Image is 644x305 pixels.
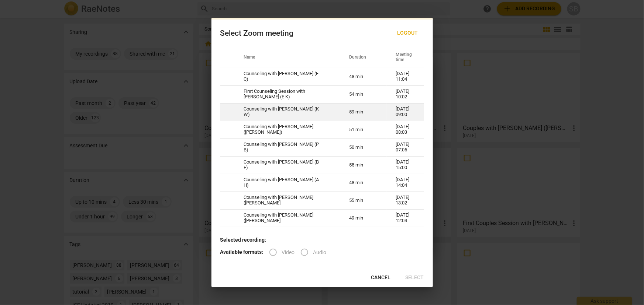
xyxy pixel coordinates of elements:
td: 48 min [340,174,387,192]
td: 55 min [340,156,387,174]
td: Counseling with [PERSON_NAME] (F C) [235,68,340,85]
div: File type [269,249,333,255]
td: 49 min [340,209,387,227]
b: Selected recording: [220,237,266,243]
td: Counseling with [PERSON_NAME] (P B) [235,139,340,156]
th: Duration [340,47,387,68]
td: Counseling with [PERSON_NAME] (K W) [235,103,340,121]
td: Counseling with [PERSON_NAME] ([PERSON_NAME]) [235,227,340,245]
td: [DATE] 12:04 [387,209,424,227]
td: Counseling with [PERSON_NAME] ([PERSON_NAME] [235,209,340,227]
th: Name [235,47,340,68]
div: Select Zoom meeting [220,29,294,38]
button: Logout [392,27,424,40]
td: Counseling with [PERSON_NAME] ([PERSON_NAME] [235,192,340,209]
b: Available formats: [220,249,264,255]
td: [DATE] 07:05 [387,139,424,156]
span: Logout [397,29,418,37]
td: [DATE] 08:03 [387,121,424,139]
td: Counseling with [PERSON_NAME] (B F) [235,156,340,174]
td: [DATE] 09:00 [387,103,424,121]
td: Counseling with [PERSON_NAME] (A H) [235,174,340,192]
td: 48 min [340,68,387,85]
td: [DATE] 15:00 [387,156,424,174]
td: [DATE] 11:02 [387,227,424,245]
span: Cancel [371,274,391,281]
p: - [220,236,424,244]
td: 59 min [340,103,387,121]
td: 62 min [340,227,387,245]
td: [DATE] 11:04 [387,68,424,85]
td: [DATE] 13:02 [387,192,424,209]
td: 50 min [340,139,387,156]
th: Meeting time [387,47,424,68]
button: Cancel [365,271,397,284]
td: 54 min [340,85,387,103]
td: [DATE] 14:04 [387,174,424,192]
td: First Counseling Session with [PERSON_NAME] (E K) [235,85,340,103]
td: 51 min [340,121,387,139]
td: 55 min [340,192,387,209]
span: Video [282,249,295,256]
td: [DATE] 10:02 [387,85,424,103]
span: Audio [313,249,327,256]
td: Counseling with [PERSON_NAME] ([PERSON_NAME]) [235,121,340,139]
